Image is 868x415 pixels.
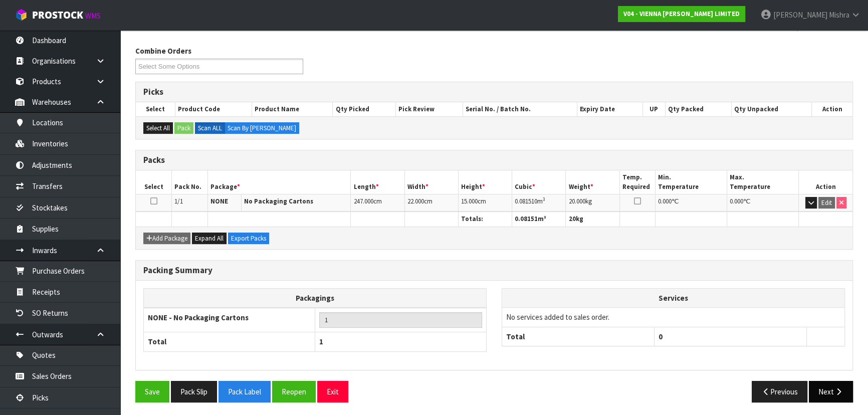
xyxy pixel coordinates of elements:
[272,381,316,402] button: Reopen
[543,196,545,202] sup: 3
[515,215,538,223] span: 0.08151
[32,9,83,22] span: ProStock
[195,122,225,134] label: Scan ALL
[252,102,333,116] th: Product Name
[404,170,458,194] th: Width
[732,102,812,116] th: Qty Unpacked
[219,381,271,402] button: Pack Label
[15,9,28,21] img: cube-alt.png
[228,233,269,245] button: Export Packs
[463,102,577,116] th: Serial No. / Batch No.
[577,102,642,116] th: Expiry Date
[353,197,373,205] span: 247.000
[404,194,458,212] td: cm
[619,170,656,194] th: Temp. Required
[192,233,227,245] button: Expand All
[658,197,672,205] span: 0.000
[502,327,655,346] th: Total
[407,197,424,205] span: 22.000
[461,197,478,205] span: 15.000
[351,170,404,194] th: Length
[665,102,731,116] th: Qty Packed
[143,155,845,165] h3: Packs
[566,170,619,194] th: Weight
[351,194,404,212] td: cm
[135,38,853,410] span: Pack
[502,308,844,327] td: No services added to sales order.
[829,10,849,20] span: Mishra
[148,313,249,322] strong: NONE - No Packaging Cartons
[143,122,173,134] button: Select All
[85,11,101,21] small: WMS
[144,332,315,351] th: Total
[144,288,487,308] th: Packagings
[656,170,727,194] th: Min. Temperature
[566,194,619,212] td: kg
[458,194,512,212] td: cm
[396,102,463,116] th: Pick Review
[135,46,191,56] label: Combine Orders
[136,102,175,116] th: Select
[773,10,827,20] span: [PERSON_NAME]
[656,194,727,212] td: ℃
[244,197,313,205] strong: No Packaging Cartons
[727,194,799,212] td: ℃
[502,289,844,308] th: Services
[143,233,190,245] button: Add Package
[727,170,799,194] th: Max. Temperature
[135,381,169,402] button: Save
[642,102,665,116] th: UP
[172,170,208,194] th: Pack No.
[811,102,852,116] th: Action
[317,381,348,402] button: Exit
[319,337,323,346] span: 1
[730,197,743,205] span: 0.000
[566,212,619,227] th: kg
[143,87,845,97] h3: Picks
[210,197,228,205] strong: NONE
[143,266,845,275] h3: Packing Summary
[512,170,566,194] th: Cubic
[136,170,172,194] th: Select
[752,381,808,402] button: Previous
[225,122,299,134] label: Scan By [PERSON_NAME]
[568,197,585,205] span: 20.000
[618,6,745,22] a: V04 - VIENNA [PERSON_NAME] LIMITED
[174,197,183,205] span: 1/1
[512,194,566,212] td: m
[175,102,252,116] th: Product Code
[512,212,566,227] th: m³
[195,234,224,243] span: Expand All
[623,10,740,18] strong: V04 - VIENNA [PERSON_NAME] LIMITED
[799,170,852,194] th: Action
[458,212,512,227] th: Totals:
[568,215,575,223] span: 20
[207,170,351,194] th: Package
[818,197,835,209] button: Edit
[174,122,193,134] button: Pack
[659,332,663,341] span: 0
[809,381,853,402] button: Next
[333,102,396,116] th: Qty Picked
[171,381,217,402] button: Pack Slip
[458,170,512,194] th: Height
[515,197,537,205] span: 0.081510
